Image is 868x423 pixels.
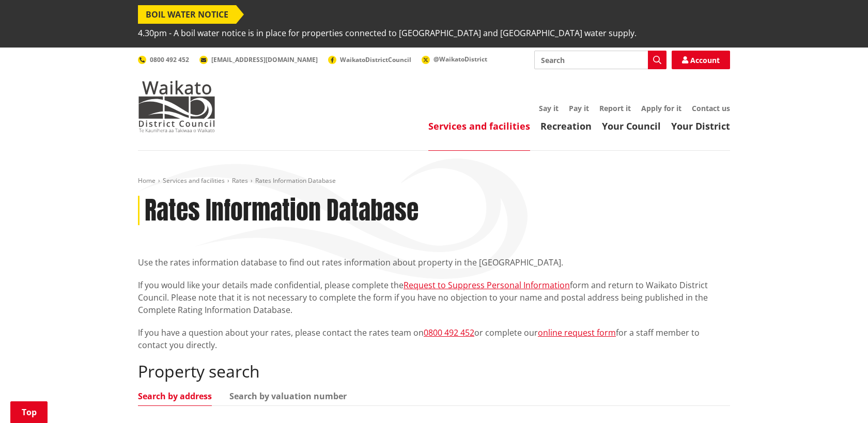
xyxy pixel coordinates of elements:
[150,55,189,64] span: 0800 492 452
[599,103,631,113] a: Report it
[138,256,730,269] p: Use the rates information database to find out rates information about property in the [GEOGRAPHI...
[138,5,236,24] span: BOIL WATER NOTICE
[538,327,616,338] a: online request form
[255,176,336,185] span: Rates Information Database
[138,177,730,185] nav: breadcrumb
[163,176,225,185] a: Services and facilities
[145,196,419,226] h1: Rates Information Database
[199,55,318,64] a: [EMAIL_ADDRESS][DOMAIN_NAME]
[433,55,487,64] span: @WaikatoDistrict
[672,51,730,69] a: Account
[138,326,730,351] p: If you have a question about your rates, please contact the rates team on or complete our for a s...
[428,120,530,132] a: Services and facilities
[10,401,48,423] a: Top
[138,81,215,132] img: Waikato District Council - Te Kaunihera aa Takiwaa o Waikato
[641,103,681,113] a: Apply for it
[229,392,347,400] a: Search by valuation number
[138,392,212,400] a: Search by address
[422,55,487,64] a: @WaikatoDistrict
[569,103,589,113] a: Pay it
[328,55,411,64] a: WaikatoDistrictCouncil
[540,120,592,132] a: Recreation
[424,327,474,338] a: 0800 492 452
[602,120,661,132] a: Your Council
[138,279,730,316] p: If you would like your details made confidential, please complete the form and return to Waikato ...
[692,103,730,113] a: Contact us
[138,176,156,185] a: Home
[138,55,189,64] a: 0800 492 452
[138,362,730,381] h2: Property search
[232,176,248,185] a: Rates
[534,51,667,69] input: Search input
[211,55,318,64] span: [EMAIL_ADDRESS][DOMAIN_NAME]
[671,120,730,132] a: Your District
[539,103,559,113] a: Say it
[404,279,570,291] a: Request to Suppress Personal Information
[340,55,411,64] span: WaikatoDistrictCouncil
[138,24,637,42] span: 4.30pm - A boil water notice is in place for properties connected to [GEOGRAPHIC_DATA] and [GEOGR...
